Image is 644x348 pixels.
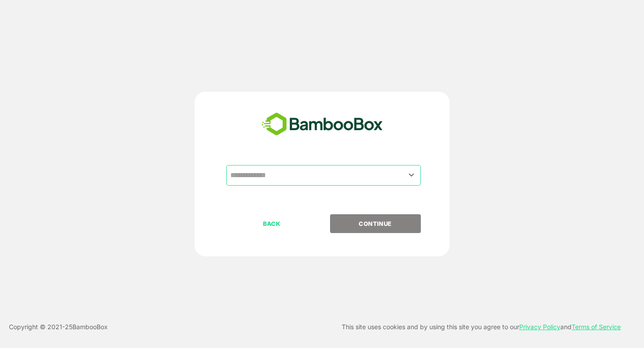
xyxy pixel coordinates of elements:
[330,219,420,229] p: CONTINUE
[519,323,560,331] a: Privacy Policy
[227,219,317,229] p: BACK
[572,323,621,331] a: Terms of Service
[342,322,621,332] p: This site uses cookies and by using this site you agree to our and
[257,110,388,139] img: bamboobox
[406,169,418,181] button: Open
[9,322,108,332] p: Copyright © 2021- 25 BambooBox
